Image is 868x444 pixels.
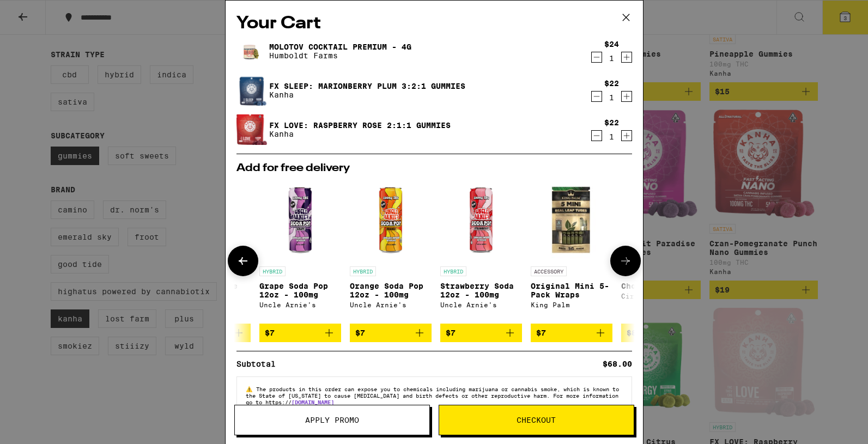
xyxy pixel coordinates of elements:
[621,179,703,261] img: Circles Base Camp - Chocolope - 1g
[259,301,341,308] div: Uncle Arnie's
[350,282,432,299] p: Orange Soda Pop 12oz - 100mg
[604,132,619,141] div: 1
[621,324,703,342] button: Add to bag
[259,179,341,261] img: Uncle Arnie's - Grape Soda Pop 12oz - 100mg
[269,121,451,130] a: FX LOVE: Raspberry Rose 2:1:1 Gummies
[531,324,612,342] button: Add to bag
[591,52,602,63] button: Decrement
[440,179,522,324] a: Open page for Strawberry Soda 12oz - 100mg from Uncle Arnie's
[440,301,522,308] div: Uncle Arnie's
[350,179,432,324] a: Open page for Orange Soda Pop 12oz - 100mg from Uncle Arnie's
[621,52,632,63] button: Increment
[621,91,632,102] button: Increment
[259,266,286,276] p: HYBRID
[517,416,556,424] span: Checkout
[350,324,432,342] button: Add to bag
[292,399,334,405] a: [DOMAIN_NAME]
[236,11,632,36] h2: Your Cart
[269,42,411,51] a: Molotov Cocktail Premium - 4g
[440,179,522,261] img: Uncle Arnie's - Strawberry Soda 12oz - 100mg
[259,179,341,324] a: Open page for Grape Soda Pop 12oz - 100mg from Uncle Arnie's
[246,386,619,405] span: The products in this order can expose you to chemicals including marijuana or cannabis smoke, whi...
[236,360,283,368] div: Subtotal
[531,179,612,324] a: Open page for Original Mini 5-Pack Wraps from King Palm
[236,36,267,66] img: Molotov Cocktail Premium - 4g
[355,329,365,337] span: $7
[591,91,602,102] button: Decrement
[259,282,341,299] p: Grape Soda Pop 12oz - 100mg
[236,72,267,109] img: FX SLEEP: Marionberry Plum 3:2:1 Gummies
[604,40,619,48] div: $24
[591,130,602,141] button: Decrement
[440,282,522,299] p: Strawberry Soda 12oz - 100mg
[269,51,411,60] p: Humboldt Farms
[603,360,632,368] div: $68.00
[269,82,465,90] a: FX SLEEP: Marionberry Plum 3:2:1 Gummies
[350,179,432,261] img: Uncle Arnie's - Orange Soda Pop 12oz - 100mg
[246,386,256,392] span: ⚠️
[350,301,432,308] div: Uncle Arnie's
[7,8,78,16] span: Hi. Need any help?
[604,79,619,88] div: $22
[621,282,703,290] p: Chocolope - 1g
[536,329,546,337] span: $7
[440,324,522,342] button: Add to bag
[531,266,567,276] p: ACCESSORY
[236,163,632,174] h2: Add for free delivery
[604,54,619,63] div: 1
[446,329,456,337] span: $7
[305,416,359,424] span: Apply Promo
[627,329,636,337] span: $8
[604,118,619,127] div: $22
[621,293,703,300] div: Circles Base Camp
[440,266,466,276] p: HYBRID
[439,405,634,435] button: Checkout
[531,282,612,299] p: Original Mini 5-Pack Wraps
[531,179,612,261] img: King Palm - Original Mini 5-Pack Wraps
[236,113,267,146] img: FX LOVE: Raspberry Rose 2:1:1 Gummies
[350,266,376,276] p: HYBRID
[234,405,430,435] button: Apply Promo
[621,179,703,324] a: Open page for Chocolope - 1g from Circles Base Camp
[269,90,465,99] p: Kanha
[265,329,275,337] span: $7
[259,324,341,342] button: Add to bag
[621,130,632,141] button: Increment
[269,130,451,138] p: Kanha
[604,93,619,102] div: 1
[531,301,612,308] div: King Palm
